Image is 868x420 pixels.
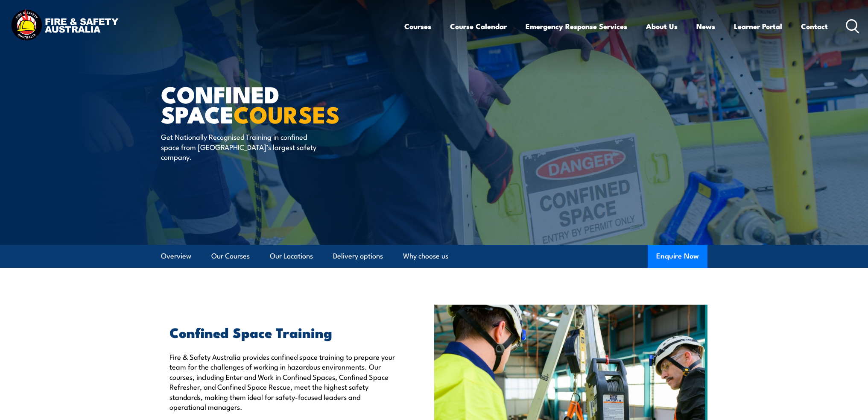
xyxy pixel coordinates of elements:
[270,245,313,267] a: Our Locations
[734,15,782,38] a: Learner Portal
[161,84,372,123] h1: Confined Space
[404,15,431,38] a: Courses
[170,352,395,411] p: Fire & Safety Australia provides confined space training to prepare your team for the challenges ...
[526,15,627,38] a: Emergency Response Services
[333,245,383,267] a: Delivery options
[161,245,191,267] a: Overview
[450,15,507,38] a: Course Calendar
[648,245,707,268] button: Enquire Now
[801,15,828,38] a: Contact
[646,15,678,38] a: About Us
[170,326,395,338] h2: Confined Space Training
[211,245,250,267] a: Our Courses
[403,245,448,267] a: Why choose us
[234,96,340,131] strong: COURSES
[696,15,715,38] a: News
[161,132,317,162] p: Get Nationally Recognised Training in confined space from [GEOGRAPHIC_DATA]’s largest safety comp...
